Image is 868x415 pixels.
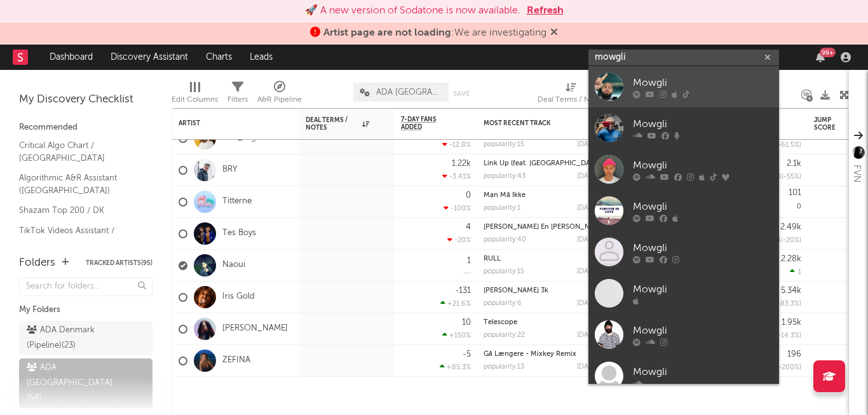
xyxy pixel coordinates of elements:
[781,287,801,295] div: 5.34k
[376,88,442,97] span: ADA [GEOGRAPHIC_DATA]
[227,92,248,107] div: Filters
[778,364,799,371] span: -200 %
[633,323,773,338] div: Mowgli
[577,300,598,307] div: [DATE]
[527,3,564,18] button: Refresh
[19,120,153,135] div: Recommended
[577,173,598,180] div: [DATE]
[814,322,865,337] div: 63.8
[787,160,801,168] div: 2.1k
[782,318,801,327] div: 1.95k
[577,268,598,275] div: [DATE]
[577,332,598,339] div: [DATE]
[588,355,779,397] a: Mowgli
[484,255,501,262] a: RULL
[849,165,864,182] div: FVN
[172,92,218,107] div: Edit Columns
[577,205,598,212] div: [DATE]
[814,116,846,132] div: Jump Score
[633,75,773,90] div: Mowgli
[816,52,825,62] button: 99+
[19,278,153,296] input: Search for folders...
[222,292,255,303] a: Iris Gold
[577,364,598,371] div: [DATE]
[484,319,517,326] a: Telescope
[588,50,779,65] input: Search for artists
[401,116,452,131] span: 7-Day Fans Added
[222,355,250,366] a: ZEFINA
[323,28,451,38] span: Artist page are not loading
[227,76,248,113] div: Filters
[86,260,153,266] button: Tracked Artists(95)
[197,44,241,70] a: Charts
[783,237,799,244] span: -20 %
[787,350,801,358] div: 196
[466,191,471,200] div: 0
[222,196,252,207] a: Titterne
[179,119,274,127] div: Artist
[444,204,471,212] div: -100 %
[257,92,302,107] div: A&R Pipeline
[484,192,598,199] div: Man Må Ikke
[41,44,102,70] a: Dashboard
[305,3,520,18] div: 🚀 A new version of Sodatone is now available.
[588,273,779,314] a: Mowgli
[778,142,799,149] span: -61.5 %
[467,257,471,265] div: 1
[484,287,548,294] a: [PERSON_NAME] 3k
[442,140,471,149] div: -12.8 %
[484,364,524,371] div: popularity: 13
[633,240,773,255] div: Mowgli
[102,44,197,70] a: Discovery Assistant
[19,321,153,355] a: ADA Denmark (Pipeline)(23)
[440,363,471,371] div: +85.3 %
[633,116,773,132] div: Mowgli
[27,360,116,406] div: ADA [GEOGRAPHIC_DATA] ( 54 )
[763,331,801,339] div: ( )
[462,318,471,327] div: 10
[789,189,801,197] div: 101
[257,76,302,113] div: A&R Pipeline
[19,92,153,107] div: My Discovery Checklist
[780,223,801,231] div: 2.49k
[633,158,773,173] div: Mowgli
[484,332,525,339] div: popularity: 22
[588,314,779,355] a: Mowgli
[814,163,865,178] div: 73.2
[538,92,604,107] div: Deal Terms / Notes
[484,351,598,358] div: Gå Længere - Mixkey Remix
[814,353,865,369] div: 51.6
[463,350,471,358] div: -5
[19,358,153,408] a: ADA [GEOGRAPHIC_DATA](54)
[19,171,140,197] a: Algorithmic A&R Assistant ([GEOGRAPHIC_DATA])
[484,268,524,275] div: popularity: 15
[577,141,598,148] div: [DATE]
[798,269,801,276] span: 1
[588,231,779,273] a: Mowgli
[19,224,140,250] a: TikTok Videos Assistant / [DEMOGRAPHIC_DATA]
[172,76,218,113] div: Edit Columns
[453,90,470,97] button: Save
[484,192,526,199] a: Man Må Ikke
[550,28,558,38] span: Dismiss
[222,165,237,175] a: BRY
[484,224,598,231] div: Karl Er En Karl
[484,160,598,167] div: Link Up (feat. Balken)
[768,236,801,244] div: ( )
[455,287,471,295] div: -131
[484,319,598,326] div: Telescope
[241,44,281,70] a: Leads
[323,28,546,38] span: : We are investigating
[484,300,522,307] div: popularity: 6
[588,149,779,190] a: Mowgli
[577,236,598,243] div: [DATE]
[442,331,471,339] div: +150 %
[762,363,801,371] div: ( )
[447,236,471,244] div: -20 %
[814,258,865,273] div: 34.7
[633,364,773,379] div: Mowgli
[484,351,576,358] a: Gå Længere - Mixkey Remix
[764,299,801,308] div: ( )
[588,190,779,231] a: Mowgli
[777,301,799,308] span: -83.3 %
